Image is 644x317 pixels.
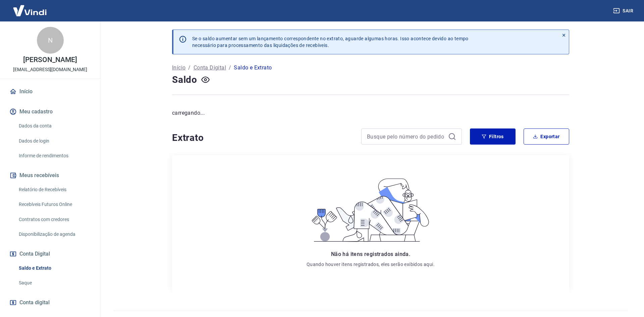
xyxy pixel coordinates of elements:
p: / [188,64,191,72]
a: Dados da conta [16,119,92,133]
p: Saldo e Extrato [234,64,272,72]
h4: Saldo [172,73,197,87]
button: Filtros [470,128,516,145]
a: Disponibilização de agenda [16,227,92,241]
a: Dados de login [16,134,92,148]
div: N [37,27,64,54]
a: Informe de rendimentos [16,149,92,163]
span: Não há itens registrados ainda. [331,251,410,257]
a: Contratos com credores [16,213,92,226]
button: Exportar [524,128,569,145]
a: Recebíveis Futuros Online [16,198,92,211]
button: Conta Digital [8,247,92,261]
a: Relatório de Recebíveis [16,183,92,197]
button: Meus recebíveis [8,168,92,183]
h4: Extrato [172,131,353,145]
button: Sair [612,5,636,17]
a: Saldo e Extrato [16,261,92,275]
a: Conta Digital [194,64,226,72]
a: Saque [16,276,92,290]
img: Vindi [8,0,52,21]
a: Conta digital [8,295,92,310]
p: / [229,64,231,72]
span: Conta digital [19,298,50,307]
p: Quando houver itens registrados, eles serão exibidos aqui. [307,261,435,268]
p: [EMAIL_ADDRESS][DOMAIN_NAME] [13,66,87,73]
input: Busque pelo número do pedido [367,131,445,142]
button: Meu cadastro [8,104,92,119]
p: Se o saldo aumentar sem um lançamento correspondente no extrato, aguarde algumas horas. Isso acon... [192,35,469,49]
a: Início [8,84,92,99]
a: Início [172,64,185,72]
p: [PERSON_NAME] [23,56,77,63]
p: carregando... [172,109,569,117]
